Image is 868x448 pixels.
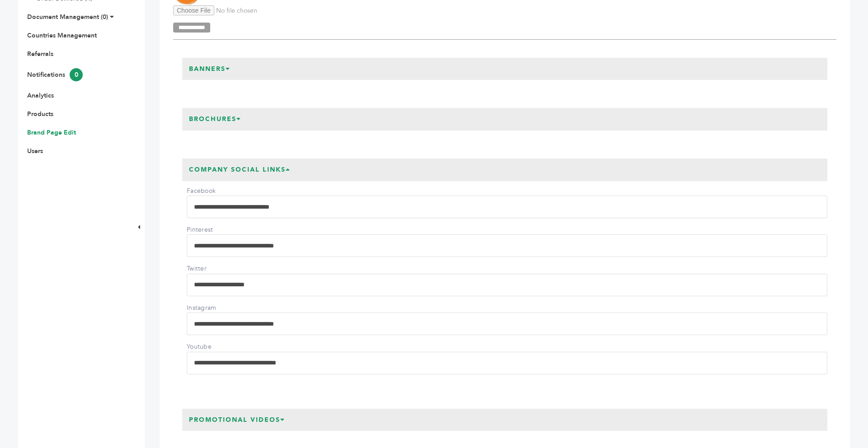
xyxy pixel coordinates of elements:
label: Pinterest [187,225,250,234]
a: Countries Management [27,31,97,40]
h3: Company Social Links [182,159,297,181]
label: Youtube [187,342,250,351]
label: Twitter [187,264,250,273]
a: Notifications0 [27,70,83,79]
label: Facebook [187,187,250,196]
h3: Brochures [182,108,248,131]
h3: Promotional Videos [182,409,292,431]
h3: Banners [182,58,237,80]
a: Document Management (0) [27,13,108,21]
a: Analytics [27,91,54,100]
span: 0 [70,68,83,81]
label: Instagram [187,303,250,313]
a: Products [27,110,53,118]
a: Referrals [27,50,53,58]
a: Users [27,147,43,155]
a: Brand Page Edit [27,128,76,137]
